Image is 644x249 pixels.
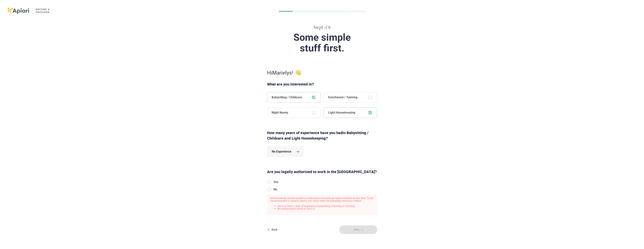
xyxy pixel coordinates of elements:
p: Unfortunately, we are unable to invite you to become an Apiari member at this time. To be recomme... [267,195,377,215]
img: logo [8,8,50,14]
span: Night Nanny [267,107,293,118]
div: No Experience [267,146,304,157]
div: What are you interested in? [266,82,379,87]
li: Have at least 1 year of experience babysitting, teaching or tutoring. [278,205,374,207]
span: Yes [273,180,278,184]
span: No [273,187,277,192]
li: Be authorized to work in the U.S. [278,207,374,210]
div: How many years of experience have you had in Babysitting / Childcare and Light Housekeeping ? [266,130,379,141]
div: Some simple stuff first. [233,32,411,53]
span: Enrichment / Tutoring [324,92,362,103]
img: undo [295,70,301,75]
div: Are you legally authorized to work in the [GEOGRAPHIC_DATA]? [266,169,379,175]
span: Light Housekeeping [324,107,360,118]
div: authorizedToWorkInUS [267,180,281,195]
button: Back [267,225,279,234]
span: Babysitting / Childcare [267,92,307,103]
div: Step 1 6 [226,24,419,31]
span: of [324,25,327,30]
div: Hi Marielys ! [266,69,379,76]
